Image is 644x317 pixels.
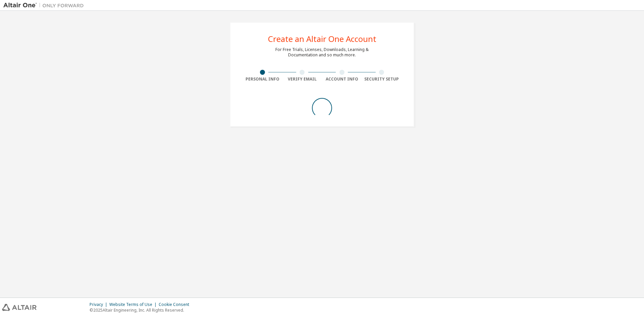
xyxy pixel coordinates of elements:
[243,76,282,82] div: Personal Info
[322,76,362,82] div: Account Info
[3,2,87,9] img: Altair One
[268,35,376,43] div: Create an Altair One Account
[90,307,193,313] p: © 2025 Altair Engineering, Inc. All Rights Reserved.
[109,302,159,307] div: Website Terms of Use
[362,76,402,82] div: Security Setup
[2,304,37,311] img: altair_logo.svg
[90,302,109,307] div: Privacy
[275,47,369,58] div: For Free Trials, Licenses, Downloads, Learning & Documentation and so much more.
[159,302,193,307] div: Cookie Consent
[282,76,322,82] div: Verify Email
